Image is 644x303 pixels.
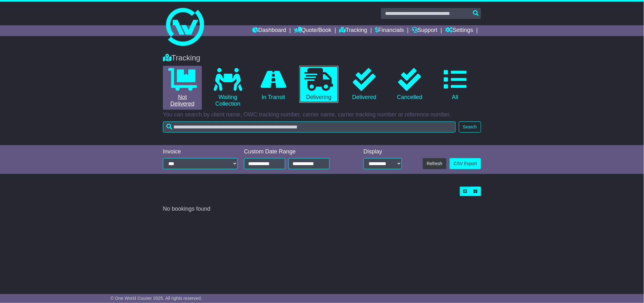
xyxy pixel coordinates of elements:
a: In Transit [254,66,293,103]
span: © One World Courier 2025. All rights reserved. [111,296,202,301]
a: Support [412,25,438,36]
a: Delivered [345,66,384,103]
a: Tracking [339,25,367,36]
button: Search [459,121,481,133]
div: Invoice [163,148,238,155]
div: No bookings found [163,206,481,213]
a: Not Delivered [163,66,202,110]
a: Waiting Collection [208,66,247,110]
a: Cancelled [390,66,429,103]
a: All [436,66,475,103]
a: Quote/Book [294,25,332,36]
a: Settings [445,25,473,36]
a: Dashboard [252,25,286,36]
div: Display [364,148,402,155]
p: You can search by client name, OWC tracking number, carrier name, carrier tracking number or refe... [163,111,481,118]
div: Custom Date Range [244,148,346,155]
a: Financials [375,25,404,36]
div: Tracking [160,53,484,63]
button: Refresh [423,158,447,169]
a: CSV Export [450,158,481,169]
a: Delivering [299,66,338,103]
